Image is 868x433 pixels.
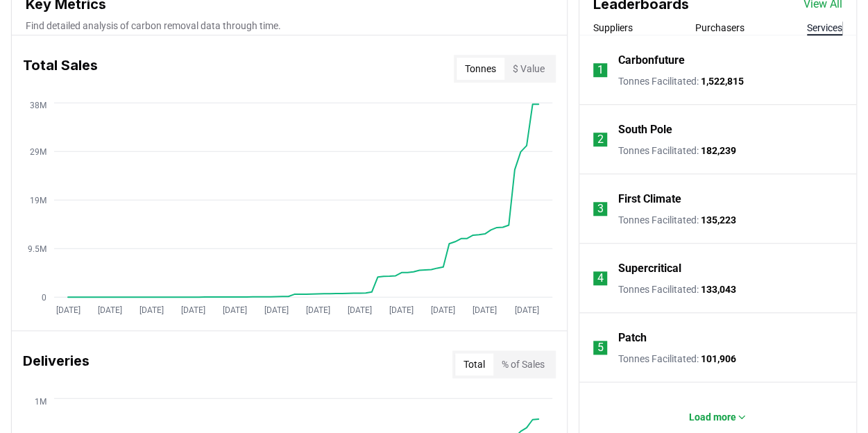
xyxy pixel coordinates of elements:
tspan: 9.5M [28,244,46,253]
button: Purchasers [695,21,744,35]
span: 182,239 [701,145,736,156]
h3: Deliveries [23,350,90,378]
a: Patch [618,330,647,346]
p: Find detailed analysis of carbon removal data through time. [26,19,553,33]
a: First Climate [618,191,681,207]
p: Tonnes Facilitated : [618,282,736,296]
p: Tonnes Facilitated : [618,144,736,158]
tspan: [DATE] [181,305,205,315]
tspan: [DATE] [264,305,289,315]
tspan: [DATE] [223,305,247,315]
a: South Pole [618,121,672,138]
tspan: 29M [30,146,46,156]
span: 1,522,815 [701,76,744,87]
tspan: 0 [42,292,46,302]
button: Suppliers [593,21,633,35]
p: Load more [689,410,736,424]
button: Total [455,353,493,375]
a: Supercritical [618,260,681,277]
button: Tonnes [457,58,504,80]
tspan: 1M [35,396,46,406]
tspan: [DATE] [389,305,414,315]
p: 3 [597,201,604,217]
tspan: [DATE] [56,305,80,315]
p: 4 [597,270,604,287]
p: Tonnes Facilitated : [618,213,736,227]
button: % of Sales [493,353,553,375]
span: 101,906 [701,353,736,364]
button: Load more [678,403,758,431]
tspan: [DATE] [431,305,455,315]
tspan: [DATE] [306,305,330,315]
button: Services [807,21,842,35]
button: $ Value [504,58,553,80]
p: 2 [597,131,604,148]
tspan: [DATE] [348,305,372,315]
span: 135,223 [701,214,736,226]
p: Tonnes Facilitated : [618,74,744,88]
a: Carbonfuture [618,52,685,69]
tspan: [DATE] [514,305,538,315]
tspan: 19M [30,195,46,205]
tspan: [DATE] [98,305,122,315]
p: Tonnes Facilitated : [618,352,736,366]
tspan: [DATE] [139,305,164,315]
tspan: 38M [30,101,46,110]
span: 133,043 [701,284,736,295]
p: 5 [597,339,604,356]
tspan: [DATE] [473,305,497,315]
h3: Total Sales [23,55,98,83]
p: 1 [597,62,604,78]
